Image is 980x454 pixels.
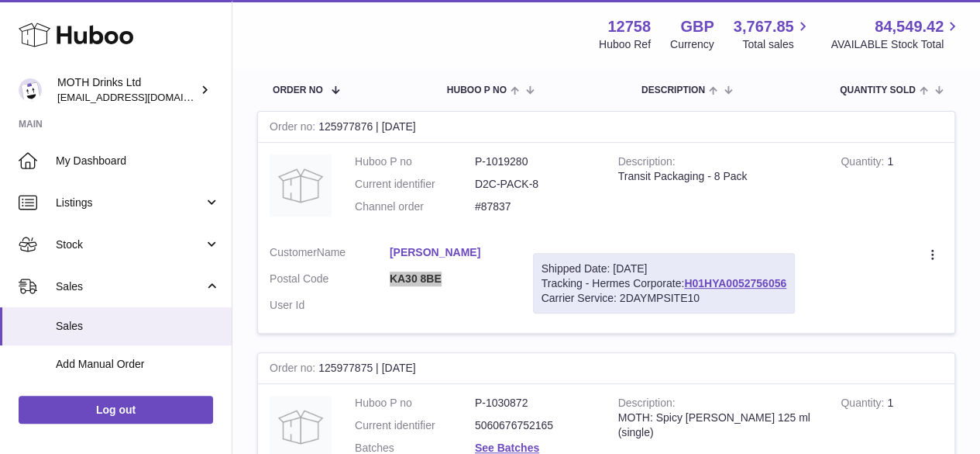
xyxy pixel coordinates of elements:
strong: GBP [680,16,714,37]
span: Sales [56,319,220,334]
span: Huboo P no [447,85,507,95]
dd: P-1019280 [475,154,595,169]
span: Quantity Sold [840,85,916,95]
span: Add Manual Order [56,357,220,372]
span: Description [641,85,705,95]
dd: 5060676752165 [475,418,595,433]
a: KA30 8BE [390,272,510,286]
div: Carrier Service: 2DAYMPSITE10 [542,291,786,306]
div: 125977876 | [DATE] [258,112,954,143]
td: 1 [829,143,954,234]
a: 3,767.85 Total sales [734,16,812,52]
span: Total sales [742,37,811,52]
a: Log out [19,396,213,424]
a: [PERSON_NAME] [390,245,510,260]
strong: 12758 [607,16,651,37]
img: internalAdmin-12758@internal.huboo.com [19,78,42,102]
dt: User Id [270,298,390,313]
dd: P-1030872 [475,396,595,411]
a: See Batches [475,442,539,454]
a: H01HYA0052756056 [684,277,786,289]
span: Sales [56,279,204,294]
div: Tracking - Hermes Corporate: [533,253,795,314]
strong: Quantity [841,155,887,172]
div: Transit Packaging - 8 Pack [618,169,818,184]
div: MOTH: Spicy [PERSON_NAME] 125 ml (single) [618,411,818,440]
div: 125977875 | [DATE] [258,353,954,384]
dt: Huboo P no [355,154,475,169]
dt: Postal Code [270,272,390,290]
span: Listings [56,196,204,210]
span: AVAILABLE Stock Total [830,37,961,52]
span: [EMAIL_ADDRESS][DOMAIN_NAME] [57,91,228,103]
div: Huboo Ref [599,37,651,52]
strong: Description [618,155,676,172]
div: Shipped Date: [DATE] [542,262,786,276]
strong: Quantity [841,397,887,413]
div: MOTH Drinks Ltd [57,75,197,105]
div: Currency [670,37,714,52]
span: Order No [273,85,323,95]
span: Stock [56,237,204,252]
img: no-photo.jpg [270,154,332,217]
dd: D2C-PACK-8 [475,177,595,192]
strong: Order no [270,120,318,137]
span: My Dashboard [56,154,220,168]
dt: Current identifier [355,418,475,433]
a: 84,549.42 AVAILABLE Stock Total [830,16,961,52]
strong: Description [618,397,676,413]
span: 84,549.42 [875,16,944,37]
span: 3,767.85 [734,16,794,37]
span: Customer [270,246,317,258]
dt: Current identifier [355,177,475,192]
dt: Channel order [355,199,475,214]
dd: #87837 [475,199,595,214]
dt: Huboo P no [355,396,475,411]
strong: Order no [270,362,318,378]
dt: Name [270,245,390,264]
